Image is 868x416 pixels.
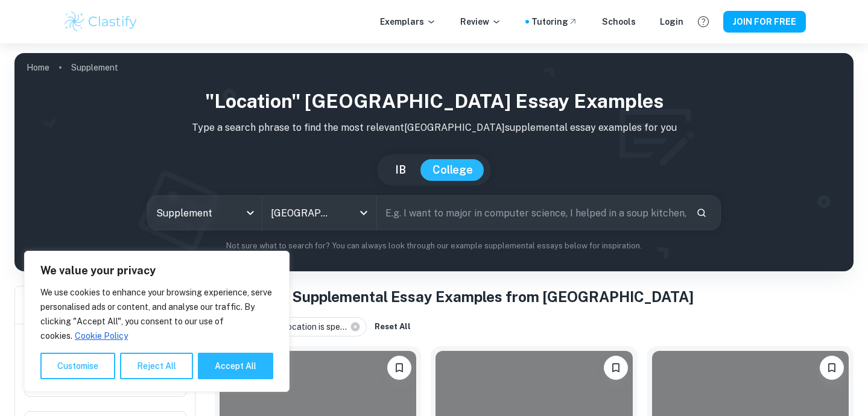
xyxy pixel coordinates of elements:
[215,317,367,336] div: Northwestern’s location is spe...
[602,15,636,28] a: Schools
[71,61,118,74] p: Supplement
[380,15,436,28] p: Exemplars
[24,240,844,252] p: Not sure what to search for? You can always look through our example supplemental essays below fo...
[40,285,273,343] p: We use cookies to enhance your browsing experience, serve personalised ads or content, and analys...
[660,15,683,28] a: Login
[693,11,714,32] button: Help and Feedback
[420,159,485,181] button: College
[27,59,49,76] a: Home
[460,15,501,28] p: Review
[24,251,290,392] div: We value your privacy
[355,204,372,221] button: Open
[24,121,844,135] p: Type a search phrase to find the most relevant [GEOGRAPHIC_DATA] supplemental essay examples for you
[691,203,712,223] button: Search
[120,353,193,379] button: Reject All
[198,353,273,379] button: Accept All
[215,286,854,307] h1: "Location" Supplemental Essay Examples from [GEOGRAPHIC_DATA]
[40,353,115,379] button: Customise
[383,159,418,181] button: IB
[74,330,128,341] a: Cookie Policy
[531,15,578,28] a: Tutoring
[604,356,628,380] button: Please log in to bookmark exemplars
[63,10,139,34] img: Clastify logo
[723,11,806,33] button: JOIN FOR FREE
[14,53,854,271] img: profile cover
[387,356,411,380] button: Please log in to bookmark exemplars
[372,318,414,336] button: Reset All
[24,87,844,116] h1: "Location" [GEOGRAPHIC_DATA] Essay Examples
[377,196,687,230] input: E.g. I want to major in computer science, I helped in a soup kitchen, I want to join the debate t...
[148,196,262,230] div: Supplement
[40,263,273,278] p: We value your privacy
[820,356,844,380] button: Please log in to bookmark exemplars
